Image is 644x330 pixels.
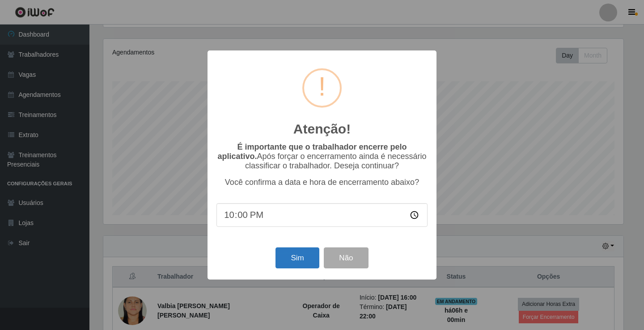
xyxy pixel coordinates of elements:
button: Não [324,247,368,268]
b: É importante que o trabalhador encerre pelo aplicativo. [217,142,407,161]
button: Sim [275,247,319,268]
p: Após forçar o encerramento ainda é necessário classificar o trabalhador. Deseja continuar? [216,142,428,171]
p: Você confirma a data e hora de encerramento abaixo? [216,178,428,187]
h2: Atenção! [293,121,351,137]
